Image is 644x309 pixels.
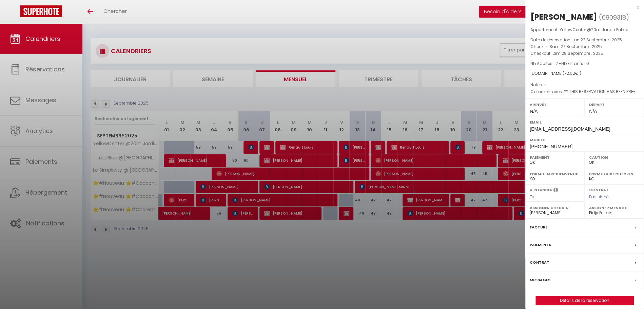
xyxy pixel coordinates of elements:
[530,26,639,33] p: Appartement :
[530,224,547,231] label: Facture
[589,109,597,114] span: N/A
[589,154,640,161] label: Caution
[572,37,622,43] span: Lun 22 Septembre . 2025
[530,50,639,57] p: Checkout :
[530,277,550,284] label: Messages
[530,61,589,66] span: Nb Adultes : 2 -
[544,82,546,88] span: -
[530,43,639,50] p: Checkin :
[530,144,572,149] span: [PHONE_NUMBER]
[553,187,558,195] i: Sélectionner OUI si vous souhaiter envoyer les séquences de messages post-checkout
[563,70,581,76] span: ( € )
[589,187,609,192] label: Contrat
[536,296,633,305] a: Détails de la réservation
[602,13,626,22] span: 6809318
[530,136,640,143] label: Mobile
[530,88,639,95] p: Commentaires :
[530,126,610,132] span: [EMAIL_ADDRESS][DOMAIN_NAME]
[530,187,552,193] label: A relancer
[564,70,575,76] span: 72.62
[530,12,597,22] div: [PERSON_NAME]
[530,259,549,266] label: Contrat
[561,61,589,66] span: Nb Enfants : 0
[589,101,640,108] label: Départ
[530,204,580,211] label: Assigner Checkin
[589,194,609,200] span: Pas signé
[525,3,639,12] div: x
[549,44,602,49] span: Sam 27 Septembre . 2025
[530,70,639,77] div: [DOMAIN_NAME]
[530,37,639,43] p: Date de réservation :
[530,154,580,161] label: Paiement
[589,204,640,211] label: Assigner Menage
[552,50,603,56] span: Dim 28 Septembre . 2025
[530,101,580,108] label: Arrivée
[530,109,538,114] span: N/A
[530,171,580,177] label: Formulaire Bienvenue
[530,241,551,248] label: Paiements
[599,13,629,22] span: ( )
[560,27,628,32] span: YellowCenter @20m Jardin Public
[530,82,639,88] p: Notes :
[589,171,640,177] label: Formulaire Checkin
[530,119,640,126] label: Email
